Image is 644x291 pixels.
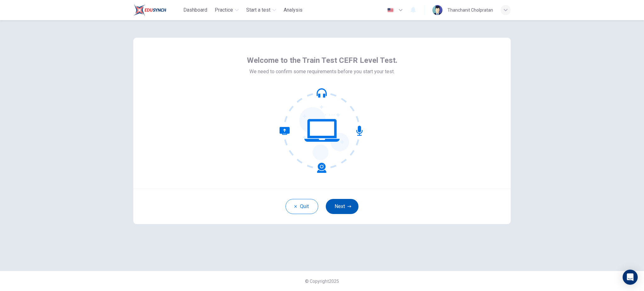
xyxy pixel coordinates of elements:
span: Dashboard [183,6,207,14]
img: Train Test logo [133,4,166,16]
img: en [386,8,394,13]
span: We need to confirm some requirements before you start your test. [249,68,395,75]
button: Analysis [281,4,305,16]
span: Start a test [246,6,270,14]
button: Start a test [244,4,279,16]
button: Practice [212,4,241,16]
span: Practice [215,6,233,14]
span: Welcome to the Train Test CEFR Level Test. [247,55,397,65]
a: Train Test logo [133,4,181,16]
button: Quit [286,199,318,214]
button: Next [326,199,358,214]
div: Open Intercom Messenger [623,270,638,285]
img: Profile picture [432,5,442,15]
span: © Copyright 2025 [305,279,339,284]
span: Analysis [284,6,303,14]
button: Dashboard [181,4,210,16]
div: Thanchanit Cholpratan [447,6,493,14]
